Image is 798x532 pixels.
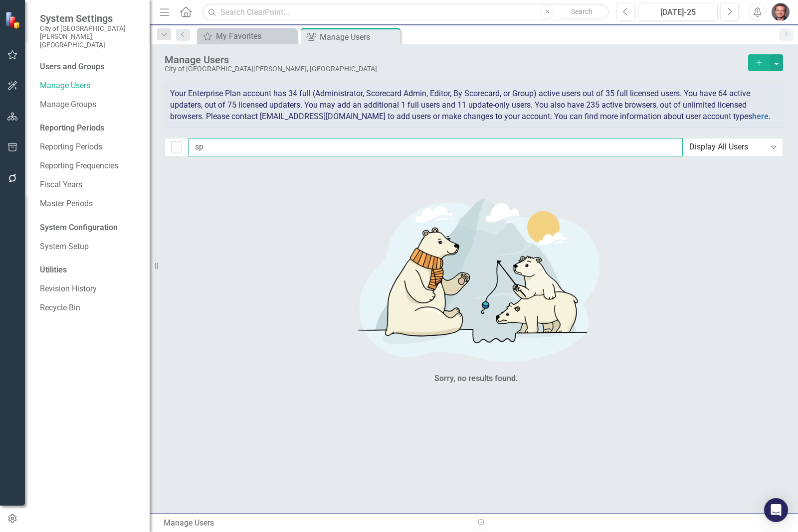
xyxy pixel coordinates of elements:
[165,54,743,65] div: Manage Users
[434,373,518,385] div: Sorry, no results found.
[202,3,609,21] input: Search ClearPoint...
[165,65,743,73] div: City of [GEOGRAPHIC_DATA][PERSON_NAME], [GEOGRAPHIC_DATA]
[40,302,140,314] a: Recycle Bin
[40,160,140,172] a: Reporting Frequencies
[189,138,683,156] input: Filter Users...
[40,61,140,73] div: Users and Groups
[216,30,294,42] div: My Favorites
[327,185,626,371] img: No results found
[199,30,294,42] a: My Favorites
[5,11,22,29] img: ClearPoint Strategy
[40,265,140,276] div: Utilities
[638,3,718,21] button: [DATE]-25
[170,89,771,121] span: Your Enterprise Plan account has 34 full (Administrator, Scorecard Admin, Editor, By Scorecard, o...
[752,112,769,121] a: here
[40,222,140,234] div: System Configuration
[772,3,790,21] img: Lawrence Pollack
[40,99,140,111] a: Manage Groups
[40,24,140,49] small: City of [GEOGRAPHIC_DATA][PERSON_NAME], [GEOGRAPHIC_DATA]
[40,141,140,153] a: Reporting Periods
[40,241,140,253] a: System Setup
[689,141,766,153] div: Display All Users
[641,6,714,18] div: [DATE]-25
[40,198,140,210] a: Master Periods
[40,179,140,191] a: Fiscal Years
[764,498,788,522] div: Open Intercom Messenger
[164,518,466,529] div: Manage Users
[40,80,140,92] a: Manage Users
[40,12,140,24] span: System Settings
[557,5,606,19] button: Search
[40,283,140,295] a: Revision History
[40,123,140,134] div: Reporting Periods
[571,7,593,15] span: Search
[320,31,398,43] div: Manage Users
